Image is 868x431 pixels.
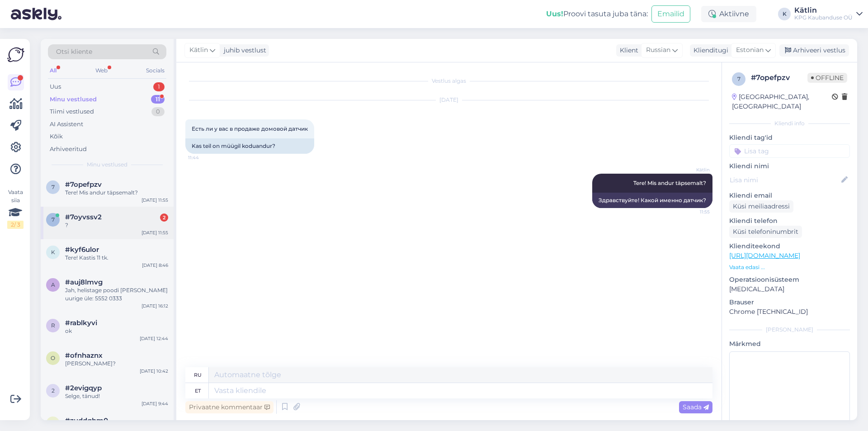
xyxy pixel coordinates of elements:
[7,46,24,63] img: Askly Logo
[140,335,168,342] div: [DATE] 12:44
[142,262,168,269] div: [DATE] 8:46
[65,327,168,335] div: ok
[65,180,102,189] span: #7opefpzv
[50,120,83,129] div: AI Assistent
[185,138,314,154] div: Kas teil on müügil koduandur?
[142,303,168,309] div: [DATE] 16:12
[65,319,97,327] span: #rablkyvi
[651,5,690,23] button: Emailid
[729,226,802,238] div: Küsi telefoninumbrit
[52,216,55,223] span: 7
[195,383,201,398] div: et
[65,213,102,221] span: #7oyvssv2
[142,229,168,236] div: [DATE] 11:55
[185,77,712,85] div: Vestlus algas
[729,326,850,334] div: [PERSON_NAME]
[51,249,55,256] span: k
[50,107,94,116] div: Tiimi vestlused
[65,254,168,262] div: Tere! Kastis 11 tk.
[7,221,24,229] div: 2 / 3
[779,44,849,57] div: Arhiveeri vestlus
[729,339,850,349] p: Märkmed
[142,197,168,204] div: [DATE] 11:55
[65,221,168,229] div: ?
[65,384,102,392] span: #2evigqyp
[676,208,710,215] span: 11:55
[778,8,791,20] div: K
[729,161,850,171] p: Kliendi nimi
[51,355,55,361] span: o
[794,7,863,21] a: KätlinKPG Kaubanduse OÜ
[153,82,165,91] div: 1
[729,242,850,251] p: Klienditeekond
[729,263,850,271] p: Vaata edasi ...
[65,246,99,254] span: #kyf6ulor
[729,119,850,128] div: Kliendi info
[51,281,55,288] span: a
[729,191,850,200] p: Kliendi email
[65,360,168,368] div: [PERSON_NAME]?
[736,45,764,55] span: Estonian
[51,322,55,329] span: r
[729,133,850,142] p: Kliendi tag'id
[729,216,850,226] p: Kliendi telefon
[794,14,853,21] div: KPG Kaubanduse OÜ
[807,73,847,83] span: Offline
[65,417,108,425] span: #zuddqhm0
[751,72,807,83] div: # 7opefpzv
[194,367,202,383] div: ru
[87,161,127,169] span: Minu vestlused
[220,46,266,55] div: juhib vestlust
[189,45,208,55] span: Kätlin
[50,82,61,91] div: Uus
[50,95,97,104] div: Minu vestlused
[192,125,308,132] span: Есть ли у вас в продаже домовой датчик
[65,278,103,286] span: #auj8lmvg
[7,188,24,229] div: Vaata siia
[94,65,109,76] div: Web
[730,175,840,185] input: Lisa nimi
[65,351,103,360] span: #ofnhaznx
[151,95,165,104] div: 11
[65,392,168,400] div: Selge, tänud!
[732,92,832,111] div: [GEOGRAPHIC_DATA], [GEOGRAPHIC_DATA]
[56,47,92,57] span: Otsi kliente
[65,286,168,303] div: Jah, helistage poodi [PERSON_NAME] uurige üle: 5552 0333
[616,46,638,55] div: Klient
[52,387,55,394] span: 2
[51,420,55,426] span: z
[676,166,710,173] span: Kätlin
[690,46,728,55] div: Klienditugi
[729,284,850,294] p: [MEDICAL_DATA]
[633,180,706,186] span: Tere! Mis andur täpsemalt?
[50,132,63,141] div: Kõik
[729,298,850,307] p: Brauser
[140,368,168,374] div: [DATE] 10:42
[151,107,165,116] div: 0
[729,307,850,317] p: Chrome [TECHNICAL_ID]
[185,401,274,413] div: Privaatne kommentaar
[794,7,853,14] div: Kätlin
[683,403,709,411] span: Saada
[160,213,168,222] div: 2
[546,9,648,19] div: Proovi tasuta juba täna:
[142,400,168,407] div: [DATE] 9:44
[52,184,55,190] span: 7
[701,6,756,22] div: Aktiivne
[592,193,712,208] div: Здравствуйте! Какой именно датчик?
[729,144,850,158] input: Lisa tag
[729,200,793,213] div: Küsi meiliaadressi
[729,275,850,284] p: Operatsioonisüsteem
[546,9,563,18] b: Uus!
[646,45,670,55] span: Russian
[737,76,741,82] span: 7
[729,251,800,260] a: [URL][DOMAIN_NAME]
[144,65,166,76] div: Socials
[188,154,222,161] span: 11:44
[65,189,168,197] div: Tere! Mis andur täpsemalt?
[50,145,87,154] div: Arhiveeritud
[48,65,58,76] div: All
[185,96,712,104] div: [DATE]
